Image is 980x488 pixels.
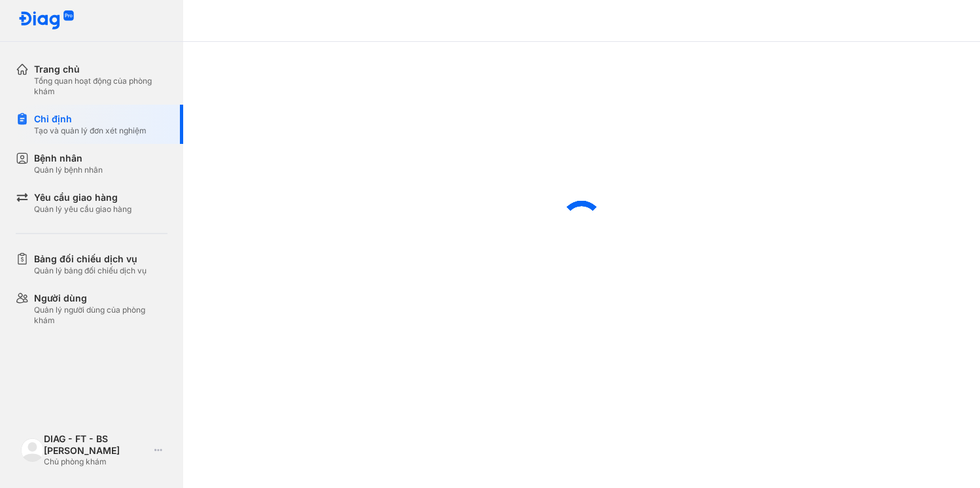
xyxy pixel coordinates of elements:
[34,126,147,136] div: Tạo và quản lý đơn xét nghiệm
[44,457,149,467] div: Chủ phòng khám
[34,76,167,97] div: Tổng quan hoạt động của phòng khám
[34,165,103,175] div: Quản lý bệnh nhân
[34,113,147,126] div: Chỉ định
[34,305,167,326] div: Quản lý người dùng của phòng khám
[34,253,147,266] div: Bảng đối chiếu dịch vụ
[34,152,103,165] div: Bệnh nhân
[44,433,149,457] div: DIAG - FT - BS [PERSON_NAME]
[34,266,147,276] div: Quản lý bảng đối chiếu dịch vụ
[34,191,131,204] div: Yêu cầu giao hàng
[21,438,44,461] img: logo
[34,204,131,215] div: Quản lý yêu cầu giao hàng
[34,292,167,305] div: Người dùng
[18,10,75,31] img: logo
[34,63,167,76] div: Trang chủ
